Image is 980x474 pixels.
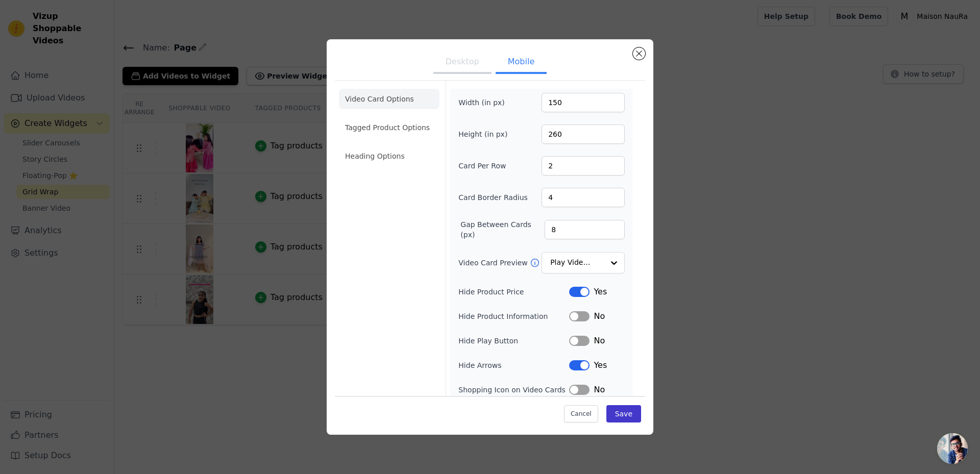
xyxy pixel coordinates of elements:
label: Hide Arrows [458,360,569,370]
span: Yes [594,359,607,371]
label: Height (in px) [458,129,514,139]
li: Tagged Product Options [339,117,439,138]
label: Hide Product Information [458,311,569,321]
label: Hide Play Button [458,336,569,346]
label: Hide Product Price [458,287,569,297]
button: Save [606,405,641,422]
a: Open chat [937,433,968,464]
label: Gap Between Cards (px) [460,219,545,240]
span: No [594,384,605,396]
label: Video Card Preview [458,258,529,268]
li: Heading Options [339,146,439,166]
button: Cancel [564,405,598,422]
label: Card Per Row [458,161,514,171]
span: Yes [594,286,607,298]
label: Card Border Radius [458,192,528,203]
button: Desktop [433,52,492,74]
span: No [594,310,605,322]
button: Close modal [633,47,645,60]
span: No [594,335,605,347]
label: Shopping Icon on Video Cards [458,385,569,395]
button: Mobile [496,52,547,74]
label: Width (in px) [458,97,514,108]
li: Video Card Options [339,89,439,109]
